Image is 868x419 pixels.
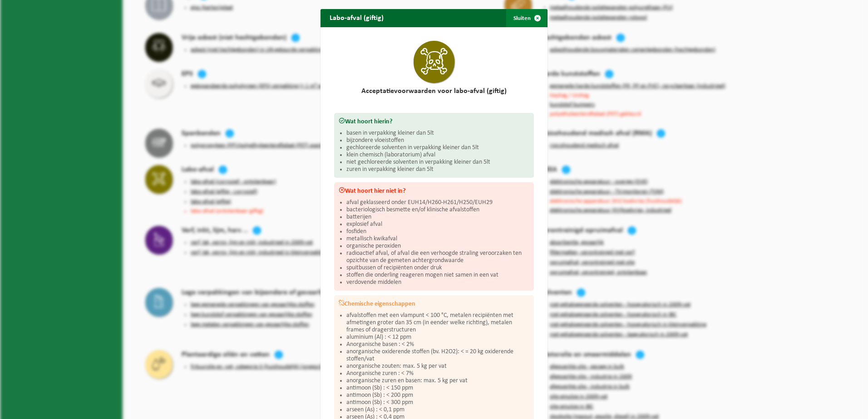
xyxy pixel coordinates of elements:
li: antimoon (Sb) : < 300 ppm [346,399,529,406]
li: anorganische oxiderende stoffen (bv. H2O2): < = 20 kg oxiderende stoffen/vat [346,348,529,363]
li: verdovende middelen [346,279,529,286]
button: Sluiten [506,9,547,27]
li: Anorganische basen : < 2% [346,341,529,348]
li: batterijen [346,214,529,221]
li: zuren in verpakking kleiner dan 5lt [346,166,529,173]
h3: Wat hoort hierin? [339,117,529,125]
li: Anorganische zuren : < 7% [346,370,529,377]
li: radioactief afval, of afval die een verhoogde straling veroorzaken ten opzichte van de gemeten ac... [346,250,529,264]
li: niet gechloreerde solventen in verpakking kleiner dan 5lt [346,159,529,166]
li: organische peroxiden [346,243,529,250]
li: klein chemisch (laboratorium) afval [346,151,529,159]
li: bijzondere vloeistoffen [346,137,529,144]
li: fosfiden [346,228,529,235]
li: metallisch kwikafval [346,235,529,243]
li: spuitbussen of recipiënten onder druk [346,264,529,272]
li: stoffen die onderling reageren mogen niet samen in een vat [346,272,529,279]
li: antimoon (Sb) : < 200 ppm [346,392,529,399]
li: antimoon (Sb) : < 150 ppm [346,385,529,392]
li: anorganische zouten: max. 5 kg per vat [346,363,529,370]
li: gechloreerde solventen in verpakking kleiner dan 5lt [346,144,529,151]
li: explosief afval [346,221,529,228]
li: basen in verpakking kleiner dan 5lt [346,130,529,137]
h2: Labo-afval (giftig) [321,9,393,26]
li: afval geklasseerd onder EUH14/H260-H261/H250/EUH29 [346,199,529,206]
h2: Acceptatievoorwaarden voor labo-afval (giftig) [334,88,534,95]
h3: Chemische eigenschappen [339,300,529,307]
h3: Wat hoort hier niet in? [339,187,529,195]
li: arseen (As) : < 0,1 ppm [346,406,529,414]
li: bacteriologisch besmette en/of klinische afvalstoffen [346,206,529,214]
li: afvalstoffen met een vlampunt < 100 °C, metalen recipiënten met afmetingen groter dan 35 cm (in e... [346,312,529,334]
li: aluminium (Al) : < 12 ppm [346,334,529,341]
li: anorganische zuren en basen: max. 5 kg per vat [346,377,529,385]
